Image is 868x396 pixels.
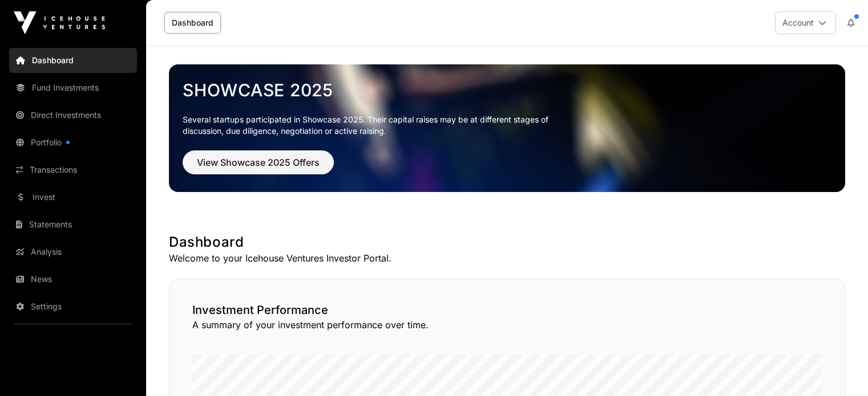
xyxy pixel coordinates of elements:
a: Showcase 2025 [183,80,831,100]
a: Analysis [9,239,137,264]
a: View Showcase 2025 Offers [183,162,334,173]
span: View Showcase 2025 Offers [197,156,320,169]
p: A summary of your investment performance over time. [192,318,822,332]
a: Fund Investments [9,75,137,100]
h1: Dashboard [169,233,845,251]
h2: Investment Performance [192,302,822,318]
a: Dashboard [164,12,221,34]
a: Invest [9,185,137,210]
img: Showcase 2025 [169,64,845,192]
a: News [9,267,137,292]
a: Dashboard [9,48,137,73]
p: Welcome to your Icehouse Ventures Investor Portal. [169,251,845,265]
a: Statements [9,212,137,237]
a: Direct Investments [9,103,137,128]
p: Several startups participated in Showcase 2025. Their capital raises may be at different stages o... [183,114,566,137]
img: Icehouse Ventures Logo [14,11,105,34]
button: View Showcase 2025 Offers [183,150,334,174]
a: Settings [9,294,137,319]
a: Portfolio [9,130,137,155]
a: Transactions [9,157,137,182]
button: Account [775,11,836,34]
